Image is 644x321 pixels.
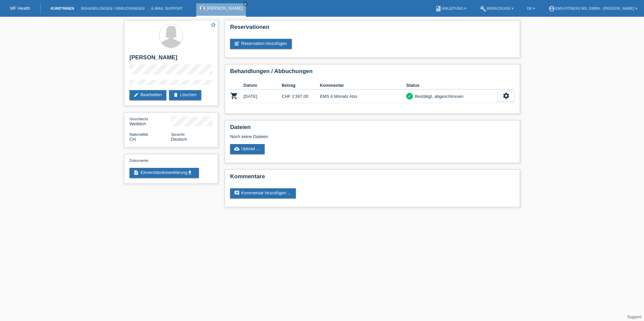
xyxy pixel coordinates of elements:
[210,22,216,29] a: star_border
[230,39,292,49] a: post_addReservation hinzufügen
[320,81,406,89] th: Kommentar
[524,6,538,10] a: DE ▾
[133,92,139,98] i: edit
[480,5,486,12] i: build
[129,117,148,121] span: Geschlecht
[230,124,515,134] h2: Dateien
[234,146,239,151] i: cloud_upload
[230,144,265,154] a: cloud_uploadUpload ...
[129,158,148,163] span: Dokumente
[148,6,186,10] a: E-Mail Support
[282,81,320,89] th: Betrag
[502,92,510,100] i: settings
[627,315,641,319] a: Support
[234,41,239,46] i: post_add
[435,5,442,12] i: book
[244,89,282,103] td: [DATE]
[230,188,296,198] a: commentKommentar hinzufügen ...
[320,89,406,103] td: EMS 6 Monats Abo
[243,2,248,6] a: close
[230,68,515,78] h2: Behandlungen / Abbuchungen
[244,81,282,89] th: Datum
[171,132,185,136] span: Sprache
[210,22,216,28] i: star_border
[77,6,148,10] a: Behandlungen / Abbuchungen
[230,24,515,34] h2: Reservationen
[171,137,187,142] span: Deutsch
[129,168,199,178] a: descriptionEinverständniserklärungget_app
[129,137,136,142] span: Schweiz
[133,170,139,175] i: description
[129,132,148,136] span: Nationalität
[187,170,193,175] i: get_app
[476,6,517,10] a: buildWerkzeuge ▾
[230,134,435,139] div: Noch keine Dateien
[413,93,464,100] div: Bestätigt, abgeschlossen
[129,116,171,126] div: Weiblich
[406,81,498,89] th: Status
[548,5,555,12] i: account_circle
[169,90,201,100] a: deleteLöschen
[230,173,515,183] h2: Kommentare
[129,54,213,64] h2: [PERSON_NAME]
[244,2,247,6] i: close
[407,93,412,98] i: check
[432,6,470,10] a: bookAnleitung ▾
[129,90,166,100] a: editBearbeiten
[282,89,320,103] td: CHF 1'397.00
[230,92,238,100] i: POSP00021331
[207,6,243,11] a: [PERSON_NAME]
[10,6,30,11] a: MF Health
[47,6,77,10] a: Kund*innen
[234,190,239,196] i: comment
[545,6,641,10] a: account_circleEMS-Fitness Wil GmbH - [PERSON_NAME] ▾
[173,92,178,98] i: delete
